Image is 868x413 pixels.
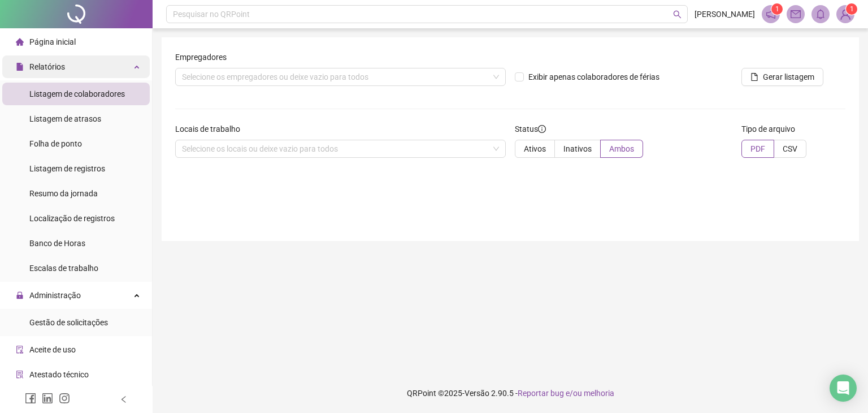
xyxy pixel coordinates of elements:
[29,89,125,98] span: Listagem de colaboradores
[791,9,801,19] span: mail
[29,239,85,248] span: Banco de Horas
[524,71,664,83] span: Exibir apenas colaboradores de férias
[29,264,98,273] span: Escalas de trabalho
[175,123,248,135] label: Locais de trabalho
[175,51,234,63] label: Empregadores
[741,123,795,135] span: Tipo de arquivo
[42,393,53,404] span: linkedin
[465,389,489,398] span: Versão
[29,62,65,71] span: Relatórios
[153,373,868,413] footer: QRPoint © 2025 - 2.90.5 -
[766,9,776,19] span: notification
[16,291,24,299] span: lock
[763,71,814,83] span: Gerar listagem
[16,38,24,46] span: home
[524,144,546,153] span: Ativos
[538,125,546,133] span: info-circle
[741,68,823,86] button: Gerar listagem
[775,5,779,13] span: 1
[515,123,546,135] span: Status
[518,389,614,398] span: Reportar bug e/ou melhoria
[29,37,76,46] span: Página inicial
[695,8,755,20] span: [PERSON_NAME]
[29,345,76,354] span: Aceite de uso
[25,393,36,404] span: facebook
[29,189,98,198] span: Resumo da jornada
[59,393,70,404] span: instagram
[29,139,82,148] span: Folha de ponto
[783,144,797,153] span: CSV
[815,9,826,19] span: bell
[750,73,758,81] span: file
[120,395,128,403] span: left
[771,3,783,15] sup: 1
[16,63,24,71] span: file
[29,164,105,173] span: Listagem de registros
[16,346,24,354] span: audit
[837,6,854,23] img: 74023
[563,144,592,153] span: Inativos
[29,291,81,300] span: Administração
[830,375,857,402] div: Open Intercom Messenger
[750,144,765,153] span: PDF
[29,214,115,223] span: Localização de registros
[29,370,89,379] span: Atestado técnico
[29,318,108,327] span: Gestão de solicitações
[609,144,634,153] span: Ambos
[673,10,682,19] span: search
[16,371,24,378] span: solution
[850,5,854,13] span: 1
[846,3,857,15] sup: Atualize o seu contato no menu Meus Dados
[29,114,101,123] span: Listagem de atrasos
